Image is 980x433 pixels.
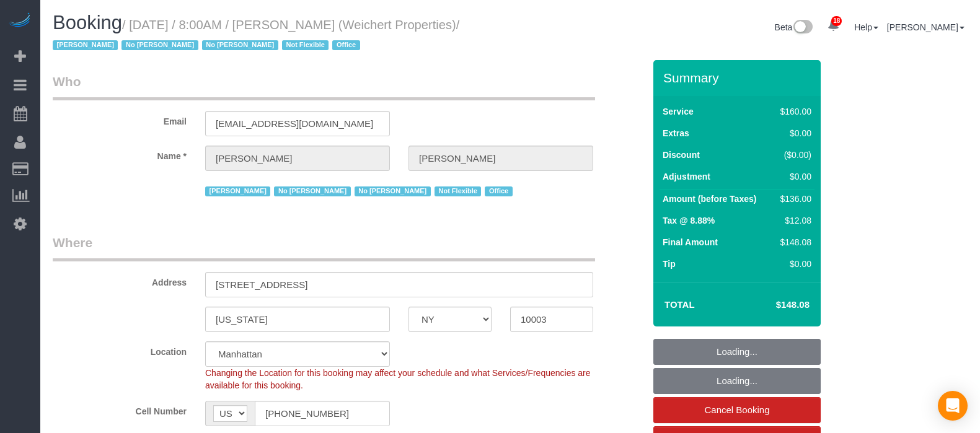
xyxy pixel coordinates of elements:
span: Booking [53,12,122,33]
label: Amount (before Taxes) [663,193,756,205]
div: $160.00 [775,105,811,118]
label: Service [663,105,694,118]
input: City [205,307,390,332]
a: Cancel Booking [653,397,821,423]
div: $0.00 [775,258,811,270]
a: Beta [775,22,813,32]
span: No [PERSON_NAME] [355,186,431,196]
div: $136.00 [775,193,811,205]
label: Discount [663,149,700,161]
label: Adjustment [663,170,710,183]
span: Office [332,40,360,50]
span: [PERSON_NAME] [205,186,270,196]
strong: Total [664,299,695,310]
div: Open Intercom Messenger [938,391,968,421]
label: Email [43,111,196,128]
span: Not Flexible [435,186,482,196]
a: 18 [821,12,845,40]
img: New interface [792,20,813,36]
a: [PERSON_NAME] [887,22,965,32]
label: Extras [663,127,689,139]
label: Location [43,341,196,358]
div: $148.08 [775,236,811,248]
span: No [PERSON_NAME] [202,40,278,50]
input: Zip Code [510,307,593,332]
span: No [PERSON_NAME] [121,40,198,50]
div: $12.08 [775,214,811,227]
div: ($0.00) [775,149,811,161]
label: Tip [663,258,676,270]
label: Name * [43,146,196,162]
img: Automaid Logo [7,12,32,30]
small: / [DATE] / 8:00AM / [PERSON_NAME] (Weichert Properties) [53,18,459,53]
input: First Name [205,146,390,171]
h4: $148.08 [739,300,810,310]
span: Not Flexible [282,40,329,50]
label: Address [43,272,196,289]
span: [PERSON_NAME] [53,40,118,50]
legend: Where [53,234,595,261]
h3: Summary [663,71,814,85]
span: No [PERSON_NAME] [274,186,350,196]
div: $0.00 [775,170,811,183]
input: Last Name [408,146,593,171]
label: Cell Number [43,401,196,418]
label: Final Amount [663,236,718,248]
span: Office [485,186,512,196]
span: Changing the Location for this booking may affect your schedule and what Services/Frequencies are... [205,368,591,390]
a: Help [854,22,878,32]
span: 18 [831,16,842,26]
legend: Who [53,72,595,100]
label: Tax @ 8.88% [663,214,715,227]
div: $0.00 [775,127,811,139]
input: Cell Number [255,401,390,426]
input: Email [205,111,390,136]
